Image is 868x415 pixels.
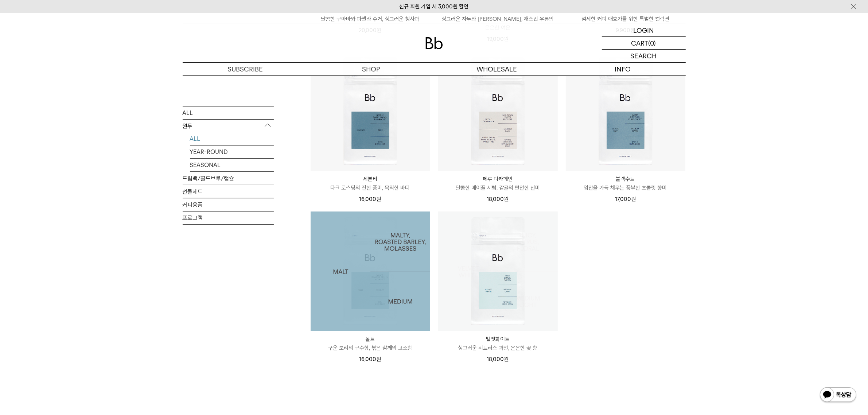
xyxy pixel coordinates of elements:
[308,63,434,75] a: SHOP
[190,132,274,145] a: ALL
[183,119,274,132] p: 원두
[566,183,685,192] p: 입안을 가득 채우는 풍부한 초콜릿 향미
[438,335,558,352] a: 벨벳화이트 싱그러운 시트러스 과일, 은은한 꽃 향
[566,175,685,183] p: 블랙수트
[566,175,685,192] a: 블랙수트 입안을 가득 채우는 풍부한 초콜릿 향미
[631,196,636,202] span: 원
[377,196,381,202] span: 원
[311,175,430,183] p: 세븐티
[633,24,654,36] p: LOGIN
[438,175,558,183] p: 페루 디카페인
[631,50,657,62] p: SEARCH
[438,344,558,352] p: 싱그러운 시트러스 과일, 은은한 꽃 향
[602,37,686,50] a: CART (0)
[438,175,558,192] a: 페루 디카페인 달콤한 메이플 시럽, 감귤의 편안한 산미
[311,51,430,171] img: 세븐티
[311,175,430,192] a: 세븐티 다크 로스팅의 진한 풍미, 묵직한 바디
[190,158,274,171] a: SEASONAL
[566,51,685,171] img: 블랙수트
[311,335,430,352] a: 몰트 구운 보리의 구수함, 볶은 참깨의 고소함
[560,63,686,75] p: INFO
[311,335,430,344] p: 몰트
[649,37,656,49] p: (0)
[434,63,560,75] p: WHOLESALE
[438,51,558,171] img: 페루 디카페인
[311,212,430,331] img: 1000000026_add2_06.jpg
[359,356,381,362] span: 16,000
[359,196,381,202] span: 16,000
[438,183,558,192] p: 달콤한 메이플 시럽, 감귤의 편안한 산미
[438,335,558,344] p: 벨벳화이트
[819,387,857,404] img: 카카오톡 채널 1:1 채팅 버튼
[190,145,274,158] a: YEAR-ROUND
[438,212,558,331] a: 벨벳화이트
[487,196,509,202] span: 18,000
[602,24,686,37] a: LOGIN
[631,37,649,49] p: CART
[311,212,430,331] a: 몰트
[615,196,636,202] span: 17,000
[311,344,430,352] p: 구운 보리의 구수함, 볶은 참깨의 고소함
[504,356,509,362] span: 원
[311,183,430,192] p: 다크 로스팅의 진한 풍미, 묵직한 바디
[400,3,469,10] a: 신규 회원 가입 시 3,000원 할인
[438,212,558,331] img: 1000000025_add2_054.jpg
[183,172,274,185] a: 드립백/콜드브루/캡슐
[183,198,274,211] a: 커피용품
[487,356,509,362] span: 18,000
[183,185,274,198] a: 선물세트
[183,211,274,224] a: 프로그램
[183,63,308,75] a: SUBSCRIBE
[504,196,509,202] span: 원
[377,356,381,362] span: 원
[183,106,274,119] a: ALL
[425,37,443,49] img: 로고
